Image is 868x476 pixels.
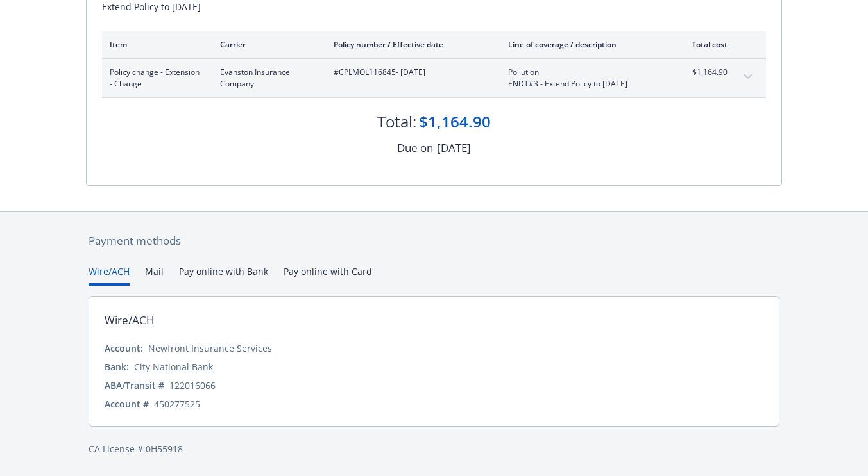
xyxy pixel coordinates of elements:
div: Carrier [220,39,313,50]
span: Pollution [508,67,659,78]
div: Bank: [105,360,129,373]
div: Policy number / Effective date [334,39,488,50]
span: Evanston Insurance Company [220,67,313,90]
span: PollutionENDT#3 - Extend Policy to [DATE] [508,67,659,90]
div: Due on [397,140,433,156]
button: Pay online with Card [284,265,372,286]
div: 450277525 [154,397,200,411]
div: Line of coverage / description [508,39,659,50]
div: Wire/ACH [105,312,155,329]
button: Wire/ACH [89,265,130,286]
div: Item [110,39,200,50]
div: Total cost [679,39,728,50]
div: Total: [377,111,416,133]
div: 122016066 [169,379,216,392]
button: Pay online with Bank [179,265,268,286]
div: Policy change - Extension - ChangeEvanston Insurance Company#CPLMOL116845- [DATE]PollutionENDT#3 ... [102,59,766,97]
div: CA License # 0H55918 [89,442,779,455]
div: Payment methods [89,233,779,249]
span: $1,164.90 [679,67,728,78]
button: Mail [145,265,164,286]
button: expand content [738,67,758,87]
span: #CPLMOL116845 - [DATE] [334,67,488,78]
div: Newfront Insurance Services [148,341,272,355]
div: Account: [105,341,143,355]
div: Account # [105,397,149,411]
div: [DATE] [437,140,471,156]
div: ABA/Transit # [105,379,164,392]
span: Policy change - Extension - Change [110,67,200,90]
span: ENDT#3 - Extend Policy to [DATE] [508,78,659,90]
div: $1,164.90 [419,111,491,133]
div: City National Bank [134,360,213,373]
